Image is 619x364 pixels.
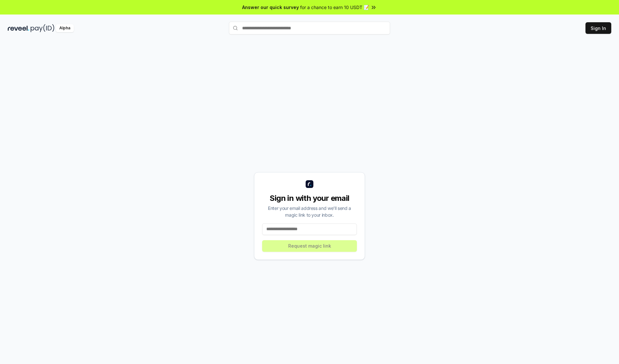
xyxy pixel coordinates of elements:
div: Sign in with your email [262,193,357,203]
div: Alpha [56,24,74,32]
span: Answer our quick survey [242,4,299,11]
button: Sign In [585,22,611,34]
span: for a chance to earn 10 USDT 📝 [300,4,369,11]
img: pay_id [31,24,54,32]
div: Enter your email address and we’ll send a magic link to your inbox. [262,205,357,218]
img: reveel_dark [8,24,29,32]
img: logo_small [306,180,313,188]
